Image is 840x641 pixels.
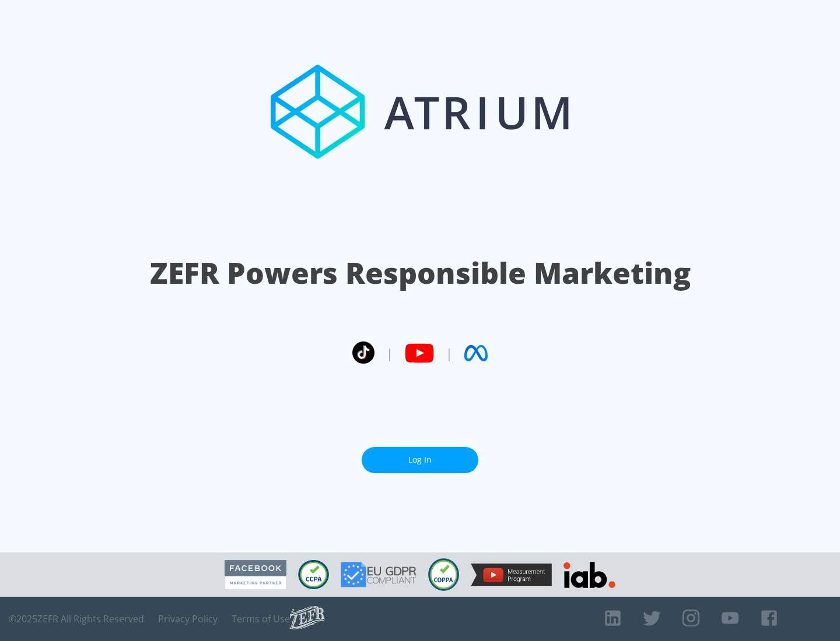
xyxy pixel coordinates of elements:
img: CCPA Compliant [298,560,329,589]
a: Log In [362,447,478,473]
span: | [446,344,453,362]
img: IAB [563,562,615,588]
img: YouTube Measurement Program [471,563,552,586]
span: | [386,344,393,362]
img: GDPR Compliant [341,562,416,587]
h1: ZEFR Powers Responsible Marketing [150,253,691,293]
span: © 2025 ZEFR All Rights Reserved [9,613,144,625]
a: Terms of Use [232,613,290,625]
img: COPPA Compliant [428,558,459,591]
a: Privacy Policy [158,613,218,625]
img: Facebook Marketing Partner [225,560,286,590]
